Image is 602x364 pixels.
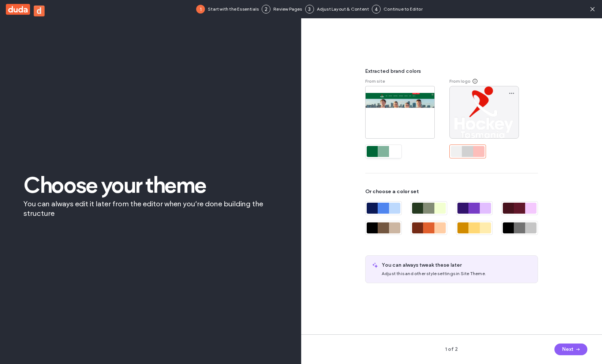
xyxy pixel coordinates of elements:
[273,6,302,12] span: Review Pages
[372,5,381,14] div: 4
[554,344,587,355] button: Next
[208,6,259,12] span: Start with the Essentials
[23,199,278,218] span: You can always edit it later from the editor when you’re done building the structure
[305,5,314,14] div: 3
[196,5,205,14] div: 1
[384,6,423,12] span: Continue to Editor
[317,6,369,12] span: Adjust Layout & Content
[365,188,538,195] span: Or choose a color set
[365,68,538,78] span: Extracted brand colors
[382,262,532,269] span: You can always tweak these later
[262,5,270,14] div: 2
[449,78,471,85] span: From logo
[411,346,492,353] span: 1 of 2
[382,271,486,276] span: Adjust this and other style settings in Site Theme.
[23,174,278,196] span: Choose your theme
[365,78,385,84] span: From site
[34,5,45,16] button: d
